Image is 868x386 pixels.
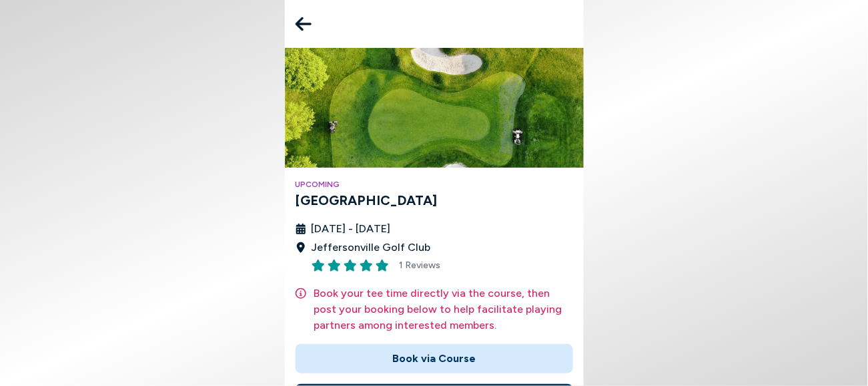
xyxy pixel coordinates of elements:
[400,258,441,272] span: 1 Reviews
[312,240,431,256] span: Jeffersonville Golf Club
[296,178,573,190] h4: Upcoming
[296,344,573,373] button: Book via Course
[285,48,584,168] img: Jeffersonville
[312,259,325,272] button: Rate this item 1 stars
[296,190,573,210] h3: [GEOGRAPHIC_DATA]
[328,259,341,272] button: Rate this item 2 stars
[360,259,373,272] button: Rate this item 4 stars
[344,259,357,272] button: Rate this item 3 stars
[312,221,391,237] span: [DATE] - [DATE]
[314,286,573,333] p: Book your tee time directly via the course, then post your booking below to help facilitate playi...
[376,259,389,272] button: Rate this item 5 stars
